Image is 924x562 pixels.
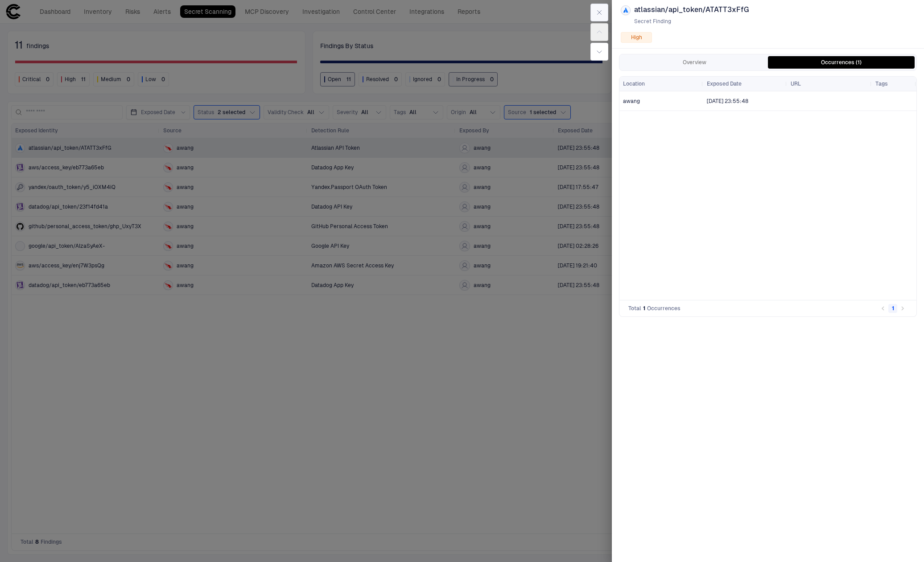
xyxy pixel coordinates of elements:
[631,34,642,41] span: High
[621,56,768,69] button: Overview
[647,305,681,312] span: Occurrences
[707,80,742,87] span: Exposed Date
[707,98,748,105] span: [DATE] 23:55:48
[875,80,888,87] span: Tags
[634,18,749,25] span: Secret Finding
[707,98,748,105] div: 9/4/2025 03:55:48 (GMT+00:00 UTC)
[643,305,645,312] span: 1
[791,80,801,87] span: URL
[628,305,641,312] span: Total
[634,5,749,14] span: atlassian/api_token/ATATT3xFfG
[888,304,897,313] button: page 1
[623,80,645,87] span: Location
[878,303,907,314] nav: pagination navigation
[768,56,915,69] button: Occurrences (1)
[622,7,629,14] div: Atlassian
[623,98,640,104] span: awang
